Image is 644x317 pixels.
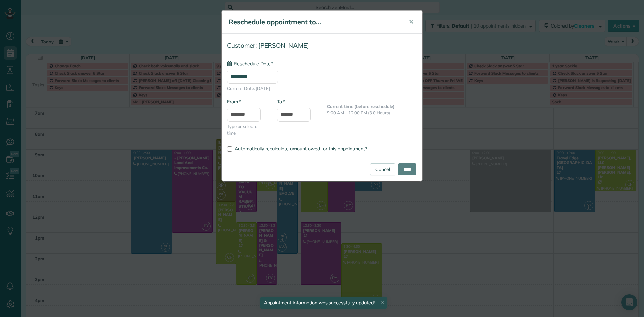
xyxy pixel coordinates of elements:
[227,98,241,105] label: From
[227,60,273,67] label: Reschedule Date
[327,110,417,116] p: 9:00 AM - 12:00 PM (3.0 Hours)
[277,98,285,105] label: To
[327,104,395,109] b: Current time (before reschedule)
[235,146,367,152] span: Automatically recalculate amount owed for this appointment?
[227,123,267,136] span: Type or select a time
[227,85,417,92] span: Current Date: [DATE]
[229,17,399,27] h5: Reschedule appointment to...
[370,163,395,175] a: Cancel
[260,297,387,309] div: Appointment information was successfully updated!
[409,18,414,26] span: ✕
[227,42,417,49] h4: Customer: [PERSON_NAME]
